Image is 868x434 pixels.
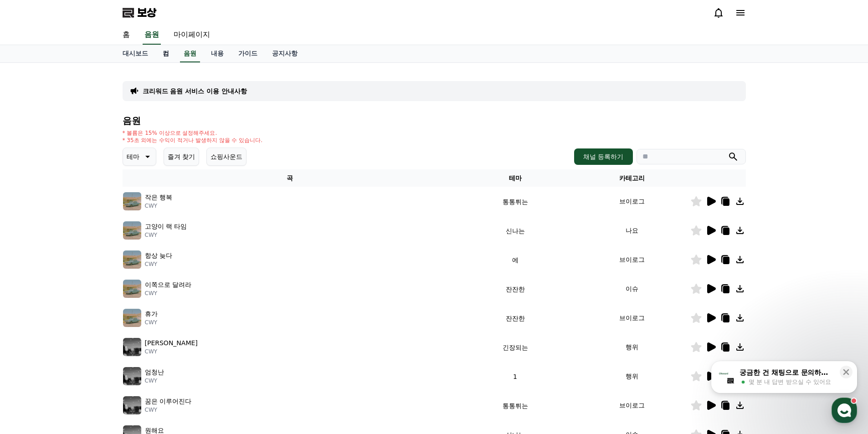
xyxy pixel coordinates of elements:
a: 내용 [204,45,231,62]
font: 가이드 [238,50,257,57]
button: 즐겨 찾기 [164,148,199,166]
font: 브이로그 [619,256,645,263]
img: 음악 [123,221,141,240]
img: 음악 [123,280,141,298]
font: 음원 [144,30,159,39]
font: CWY [145,348,158,355]
a: 홈 [3,289,60,311]
font: CWY [145,290,158,296]
a: 보상 [123,5,156,20]
button: 채널 등록하기 [574,148,632,165]
font: 브이로그 [619,198,645,205]
button: 쇼핑사운드 [206,148,247,166]
font: 곡 [287,174,293,182]
span: 대화 [83,303,94,310]
font: CWY [145,203,158,209]
font: 카테고리 [619,174,645,182]
font: * 볼륨은 15% 이상으로 설정해주세요. [123,130,217,136]
font: [PERSON_NAME] [145,339,198,347]
font: 테마 [127,153,139,160]
img: 음악 [123,192,141,210]
span: 설정 [141,302,152,310]
font: 마이페이지 [174,30,210,39]
a: 공지사항 [265,45,305,62]
font: 행위 [626,343,638,351]
font: 신나는 [506,227,525,235]
font: 이쪽으로 달려라 [145,281,191,288]
font: 행위 [626,373,638,380]
font: 항상 늦다 [145,252,172,259]
font: 1 [513,373,517,380]
font: 고양이 랙 타임 [145,223,187,230]
span: 홈 [29,302,34,310]
font: 음원 [123,115,141,126]
font: 공지사항 [272,50,298,57]
font: 브이로그 [619,402,645,409]
font: 보상 [137,6,156,19]
font: 즐겨 찾기 [168,153,195,160]
font: 엄청난 [145,368,164,376]
font: 컴 [163,50,169,57]
a: 대시보드 [115,45,155,62]
font: 긴장되는 [503,344,528,351]
font: 홈 [123,30,130,39]
button: 테마 [123,148,156,166]
a: 대화 [60,289,118,311]
a: 음원 [180,45,200,62]
font: 음원 [184,50,196,57]
img: 음악 [123,367,141,385]
font: 이슈 [626,285,638,292]
font: 꿈은 이루어진다 [145,398,191,405]
a: 설정 [118,289,175,311]
font: CWY [145,378,158,384]
font: CWY [145,261,158,267]
font: 잔잔한 [506,286,525,293]
img: 음악 [123,250,141,269]
font: CWY [145,232,158,238]
font: 통통튀는 [503,198,528,205]
img: 음악 [123,309,141,327]
font: 나요 [626,227,638,234]
font: 작은 행복 [145,194,172,201]
font: * 35초 외에는 수익이 적거나 발생하지 않을 수 있습니다. [123,137,263,143]
font: 브이로그 [619,314,645,322]
font: 크리워드 음원 서비스 이용 안내사항 [143,87,247,95]
font: 채널 등록하기 [583,153,623,160]
font: 원해요 [145,427,164,434]
a: 음원 [143,26,161,45]
font: 에 [512,256,519,264]
a: 가이드 [231,45,265,62]
img: 음악 [123,338,141,356]
font: CWY [145,319,158,326]
img: 음악 [123,396,141,414]
font: 대시보드 [123,50,148,57]
font: 테마 [509,174,522,182]
font: 잔잔한 [506,315,525,322]
font: CWY [145,407,158,413]
a: 홈 [115,26,137,45]
font: 휴가 [145,310,158,317]
a: 컴 [155,45,176,62]
font: 통통튀는 [503,402,528,409]
a: 크리워드 음원 서비스 이용 안내사항 [143,87,247,96]
a: 마이페이지 [166,26,217,45]
font: 내용 [211,50,224,57]
font: 쇼핑사운드 [211,153,242,160]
